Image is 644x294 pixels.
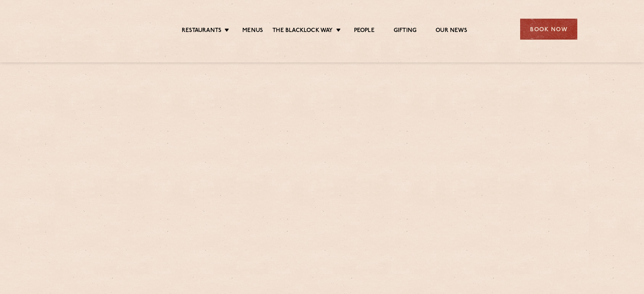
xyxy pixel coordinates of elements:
[182,27,221,35] a: Restaurants
[436,27,467,35] a: Our News
[242,27,263,35] a: Menus
[354,27,375,35] a: People
[272,27,333,35] a: The Blacklock Way
[394,27,417,35] a: Gifting
[67,7,133,51] img: svg%3E
[520,19,577,40] div: Book Now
